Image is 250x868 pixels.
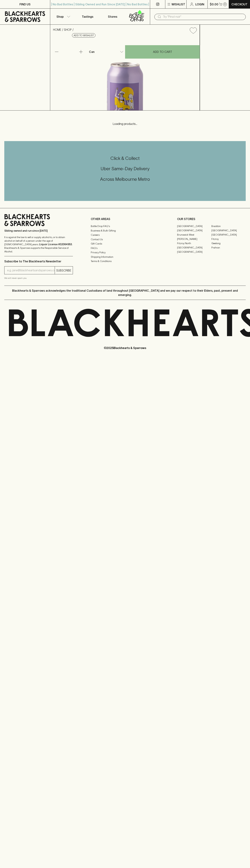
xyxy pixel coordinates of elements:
[19,2,31,6] p: FIND US
[91,233,159,237] a: Careers
[100,9,125,24] a: Stores
[50,37,200,110] img: 32305.png
[177,245,211,250] a: [GEOGRAPHIC_DATA]
[4,259,73,263] p: Subscribe to The Blackhearts Newsletter
[224,3,226,5] p: 0
[211,245,246,250] a: Prahran
[4,229,73,233] p: Sibling owned and run since [DATE]
[91,228,159,233] a: Business & Bulk Gifting
[39,243,72,246] strong: Liquor License #32064953
[211,241,246,245] a: Geelong
[91,217,159,221] p: OTHER AREAS
[89,50,95,54] p: Can
[211,224,246,228] a: Braddon
[4,166,246,172] h5: Uber Same-Day Delivery
[75,9,100,24] a: Tastings
[4,176,246,182] h5: Across Melbourne Metro
[91,259,159,263] a: Terms & Conditions
[4,155,246,161] h5: Click & Collect
[91,246,159,250] a: FAQ's
[211,237,246,241] a: Fitzroy
[56,14,64,19] p: Shop
[177,217,246,221] p: OUR STORES
[172,2,185,6] p: Wishlist
[64,28,72,31] a: SHOP
[177,224,211,228] a: [GEOGRAPHIC_DATA]
[177,233,211,237] a: Brunswick West
[50,9,75,24] button: Shop
[91,237,159,241] a: Contact Us
[211,233,246,237] a: [GEOGRAPHIC_DATA]
[163,14,243,20] input: Try "Pinot noir"
[177,228,211,233] a: [GEOGRAPHIC_DATA]
[108,14,117,19] p: Stores
[91,250,159,255] a: Privacy Policy
[4,276,73,280] p: We will never spam you
[88,48,125,55] div: Can
[211,228,246,233] a: [GEOGRAPHIC_DATA]
[7,268,55,273] input: e.g. jane@blackheartsandsparrows.com.au
[72,33,95,38] button: Add to wishlist
[210,2,218,6] p: $0.00
[125,45,200,59] button: ADD TO CART
[177,250,211,254] a: [GEOGRAPHIC_DATA]
[91,224,159,228] a: Bottle Drop FAQ's
[188,26,198,35] button: Add to wishlist
[53,28,61,31] a: HOME
[91,255,159,259] a: Shipping Information
[195,2,204,6] p: Login
[177,241,211,245] a: Fitzroy North
[4,122,246,126] p: Loading products...
[56,268,71,273] p: SUBSCRIBE
[231,2,247,6] p: Checkout
[55,266,73,274] button: SUBSCRIBE
[4,235,73,253] p: It is against the law to sell or supply alcohol to, or to obtain alcohol on behalf of a person un...
[82,14,93,19] p: Tastings
[177,237,211,241] a: [PERSON_NAME]
[91,242,159,246] a: Gift Cards
[4,141,246,201] div: Call to action block
[153,50,172,54] p: ADD TO CART
[7,288,243,297] p: Blackhearts & Sparrows acknowledges the traditional Custodians of land throughout [GEOGRAPHIC_DAT...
